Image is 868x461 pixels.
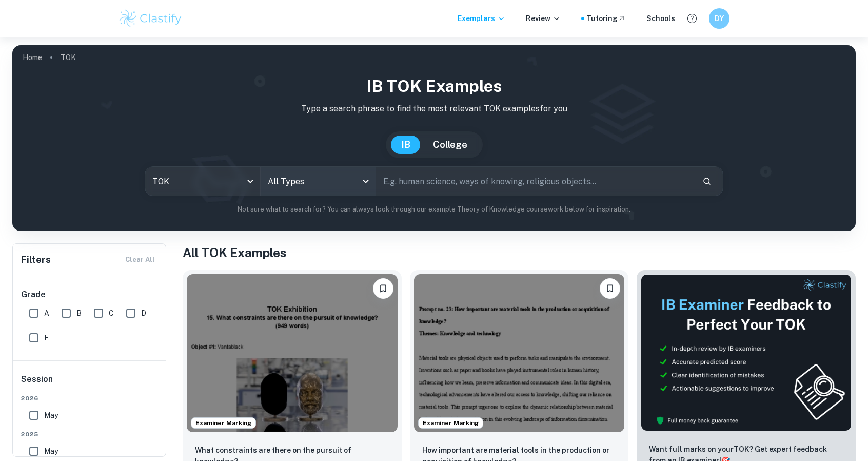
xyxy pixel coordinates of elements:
button: Bookmark [600,278,620,299]
span: A [44,308,49,319]
h6: Session [21,373,159,394]
span: B [76,308,82,319]
button: Help and Feedback [683,10,701,27]
span: 2026 [21,394,159,403]
h1: All TOK Examples [183,243,856,262]
h6: Grade [21,289,159,301]
h6: DY [714,13,725,24]
p: TOK [61,52,76,63]
h6: Filters [21,253,51,267]
span: E [44,332,49,343]
img: Clastify logo [118,8,183,29]
div: TOK [145,167,260,196]
button: College [423,136,478,154]
span: 2025 [21,430,159,439]
button: IB [391,136,421,154]
span: D [141,308,146,319]
span: Examiner Marking [419,418,483,428]
img: Thumbnail [641,274,852,431]
p: Exemplars [458,13,505,24]
p: Not sure what to search for? You can always look through our example Theory of Knowledge coursewo... [21,204,847,215]
img: TOK Exhibition example thumbnail: How important are material tools in the [414,274,625,432]
p: Review [526,13,561,24]
img: profile cover [12,45,856,231]
span: May [44,410,58,421]
button: DY [709,8,729,29]
div: All Types [261,167,376,196]
h1: IB TOK examples [21,74,847,99]
a: Home [23,50,42,65]
p: Type a search phrase to find the most relevant TOK examples for you [21,103,847,115]
img: TOK Exhibition example thumbnail: What constraints are there on the pursui [187,274,398,432]
span: May [44,446,58,457]
input: E.g. human science, ways of knowing, religious objects... [376,167,694,196]
span: C [109,308,114,319]
a: Tutoring [586,13,626,24]
span: Examiner Marking [191,418,255,428]
a: Schools [646,13,675,24]
button: Bookmark [373,278,393,299]
button: Search [698,172,716,190]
